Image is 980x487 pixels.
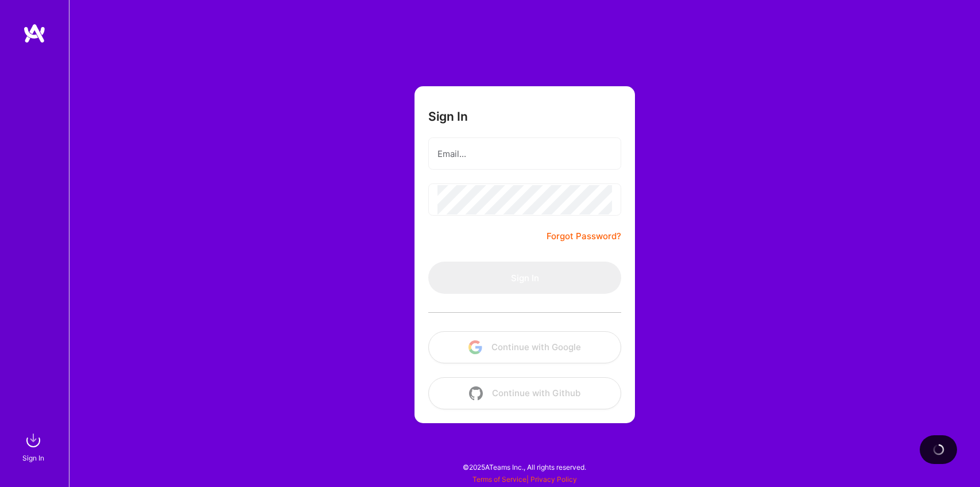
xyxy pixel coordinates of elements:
[932,443,945,456] img: loading
[22,429,45,452] img: sign in
[472,475,577,484] span: |
[428,377,621,409] button: Continue with Github
[530,475,577,484] a: Privacy Policy
[69,453,980,481] div: © 2025 ATeams Inc., All rights reserved.
[24,429,45,464] a: sign inSign In
[437,139,612,168] input: Email...
[469,386,483,400] img: icon
[547,229,621,243] a: Forgot Password?
[428,109,468,124] h3: Sign In
[428,262,621,294] button: Sign In
[23,23,46,44] img: logo
[468,340,482,354] img: icon
[22,452,44,464] div: Sign In
[428,331,621,363] button: Continue with Google
[472,475,526,484] a: Terms of Service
